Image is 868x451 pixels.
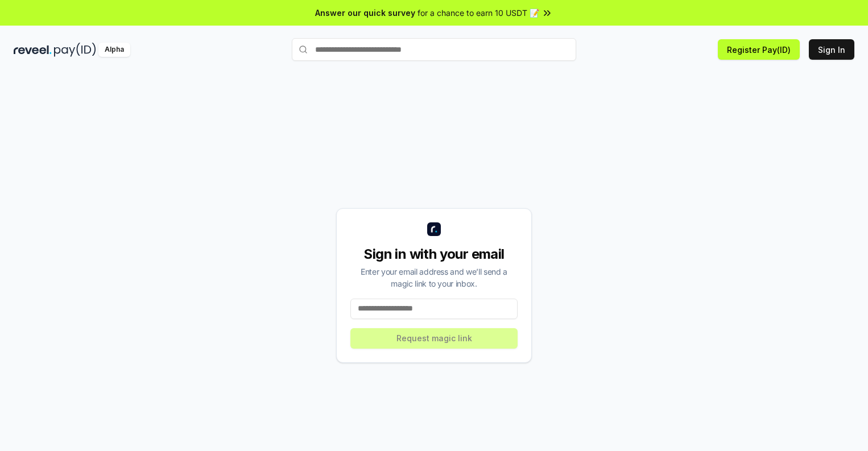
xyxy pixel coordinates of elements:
img: pay_id [54,43,96,57]
button: Register Pay(ID) [718,39,800,60]
span: for a chance to earn 10 USDT 📝 [418,7,539,19]
div: Enter your email address and we’ll send a magic link to your inbox. [350,266,518,289]
span: Answer our quick survey [315,7,415,19]
img: logo_small [427,222,441,236]
div: Sign in with your email [350,245,518,263]
div: Alpha [98,43,130,57]
img: reveel_dark [14,43,52,57]
button: Sign In [809,39,854,60]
